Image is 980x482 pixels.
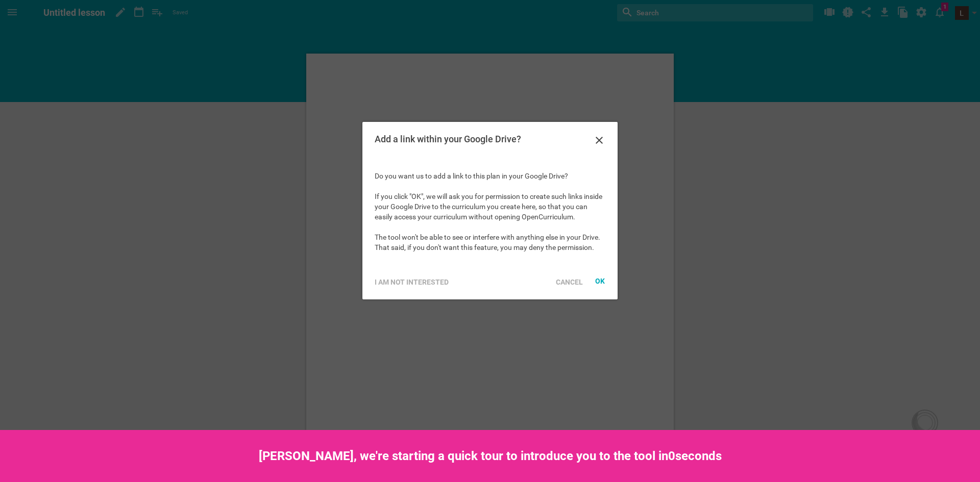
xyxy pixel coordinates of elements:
[369,271,455,293] div: I am not interested
[550,271,589,293] div: Cancel
[259,449,668,463] span: [PERSON_NAME], we're starting a quick tour to introduce you to the tool in
[668,449,675,463] span: 0
[375,134,582,144] div: Add a link within your Google Drive?
[362,159,618,265] div: Do you want us to add a link to this plan in your Google Drive? If you click "OK", we will ask yo...
[675,449,722,463] span: seconds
